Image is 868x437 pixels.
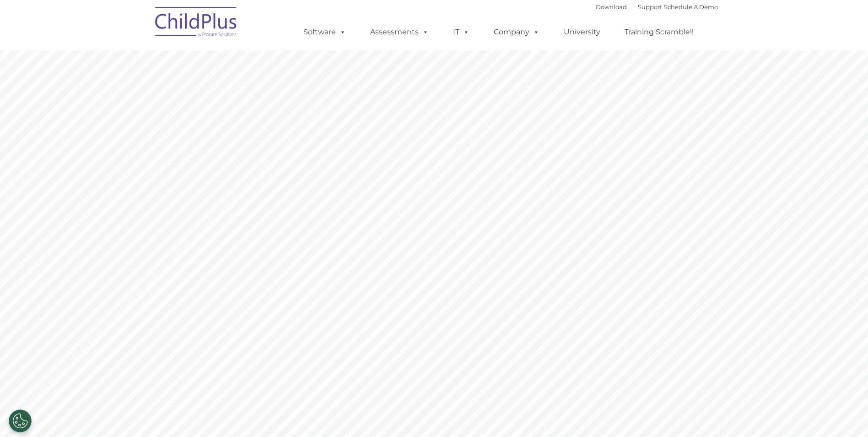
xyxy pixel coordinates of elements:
[596,3,627,11] a: Download
[470,202,697,299] rs-layer: ChildPlus is an all-in-one software solution for Head Start, EHS, Migrant, State Pre-K, or other ...
[664,3,718,11] a: Schedule A Demo
[555,23,609,41] a: University
[444,23,479,41] a: IT
[485,23,549,41] a: Company
[615,23,703,41] a: Training Scramble!!
[638,3,662,11] a: Support
[294,23,355,41] a: Software
[151,0,242,46] img: ChildPlus by Procare Solutions
[361,23,438,41] a: Assessments
[470,308,538,327] a: Get Started
[596,3,718,11] font: |
[9,410,32,432] button: Cookies Settings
